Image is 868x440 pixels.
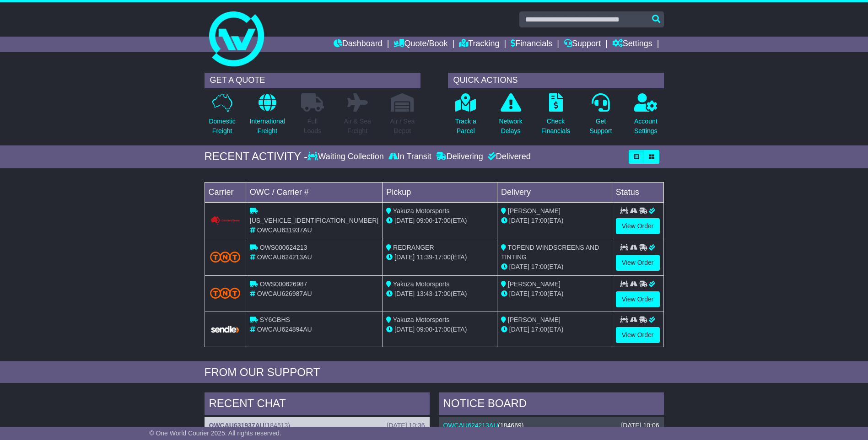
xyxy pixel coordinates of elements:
span: © One World Courier 2025. All rights reserved. [149,429,281,437]
span: 184669 [500,422,522,429]
span: [DATE] [509,290,529,297]
a: View Order [616,218,660,234]
span: [PERSON_NAME] [508,207,561,215]
div: ( ) [209,422,425,429]
div: In Transit [386,152,434,162]
span: 17:00 [531,263,547,270]
p: Track a Parcel [455,117,476,136]
a: OWCAU631937AU [209,422,264,429]
div: ( ) [443,422,659,429]
p: Get Support [589,117,612,136]
span: Yakuza Motorsports [393,280,449,288]
div: (ETA) [501,216,608,225]
img: TNT_Domestic.png [210,288,240,299]
div: Delivering [434,152,485,162]
span: 17:00 [531,326,547,333]
a: Dashboard [334,37,383,52]
span: TOPEND WINDSCREENS AND TINTING [501,244,599,261]
div: - (ETA) [386,289,493,299]
span: 184513 [267,422,288,429]
div: [DATE] 10:36 [387,422,425,429]
span: Yakuza Motorsports [393,316,449,323]
span: [PERSON_NAME] [508,280,561,288]
span: 17:00 [435,290,451,297]
img: GetCarrierServiceLogo [210,325,240,333]
a: Financials [511,37,552,52]
p: Check Financials [541,117,570,136]
div: Delivered [485,152,531,162]
span: [DATE] [394,290,415,297]
a: OWCAU624213AU [443,422,498,429]
span: [DATE] [394,253,415,261]
a: View Order [616,291,660,307]
a: InternationalFreight [249,93,286,141]
p: Domestic Freight [209,117,235,136]
a: Track aParcel [455,93,477,141]
span: [US_VEHICLE_IDENTIFICATION_NUMBER] [250,217,378,224]
span: [PERSON_NAME] [508,316,561,323]
img: Couriers_Please.png [210,216,240,225]
div: - (ETA) [386,252,493,262]
span: OWCAU624213AU [257,253,312,261]
span: 17:00 [531,290,547,297]
div: GET A QUOTE [205,73,421,88]
span: [DATE] [394,217,415,224]
span: [DATE] [509,263,529,270]
span: OWS000624213 [260,244,307,251]
span: REDRANGER [393,244,434,251]
a: GetSupport [589,93,612,141]
span: 17:00 [435,217,451,224]
p: Network Delays [499,117,522,136]
div: QUICK ACTIONS [448,73,664,88]
span: 13:43 [416,290,432,297]
span: OWCAU626987AU [257,290,312,297]
a: AccountSettings [634,93,658,141]
div: NOTICE BOARD [439,392,664,417]
div: - (ETA) [386,216,493,225]
div: - (ETA) [386,325,493,334]
a: Settings [612,37,652,52]
span: 09:00 [416,326,432,333]
span: 17:00 [435,326,451,333]
span: [DATE] [509,326,529,333]
span: 17:00 [435,253,451,261]
a: Support [564,37,601,52]
div: [DATE] 10:06 [621,422,659,429]
td: Status [612,182,663,202]
div: FROM OUR SUPPORT [205,366,664,379]
a: View Order [616,327,660,343]
span: OWS000626987 [260,280,307,288]
td: Delivery [497,182,612,202]
span: OWCAU624894AU [257,326,312,333]
img: TNT_Domestic.png [210,252,240,263]
span: Yakuza Motorsports [393,207,449,215]
span: SY6GBHS [260,316,290,323]
span: [DATE] [509,217,529,224]
div: RECENT CHAT [205,392,430,417]
p: Account Settings [634,117,658,136]
td: OWC / Carrier # [246,182,382,202]
div: (ETA) [501,289,608,299]
span: 17:00 [531,217,547,224]
div: (ETA) [501,262,608,272]
p: Air & Sea Freight [344,117,371,136]
a: NetworkDelays [498,93,523,141]
p: Full Loads [301,117,324,136]
span: 09:00 [416,217,432,224]
a: CheckFinancials [541,93,571,141]
p: Air / Sea Depot [390,117,415,136]
a: Quote/Book [394,37,447,52]
span: 11:39 [416,253,432,261]
div: RECENT ACTIVITY - [205,150,308,163]
p: International Freight [250,117,285,136]
a: DomesticFreight [208,93,236,141]
td: Carrier [205,182,246,202]
a: Tracking [459,37,499,52]
td: Pickup [383,182,497,202]
a: View Order [616,255,660,271]
div: (ETA) [501,325,608,334]
span: OWCAU631937AU [257,226,312,234]
span: [DATE] [394,326,415,333]
div: Waiting Collection [307,152,386,162]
